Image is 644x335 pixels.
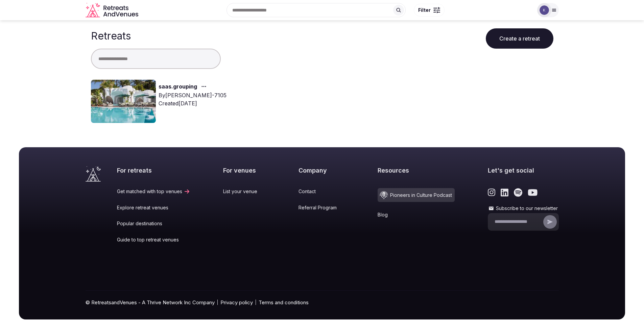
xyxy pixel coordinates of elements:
[299,188,345,195] a: Contact
[488,188,496,197] a: Link to the retreats and venues Instagram page
[514,188,522,197] a: Link to the retreats and venues Spotify page
[299,204,345,211] a: Referral Program
[299,166,345,175] h2: Company
[91,80,156,123] img: Top retreat image for the retreat: saas.grouping
[488,205,559,212] label: Subscribe to our newsletter
[91,30,131,42] h1: Retreats
[528,188,538,197] a: Link to the retreats and venues Youtube page
[486,28,553,49] button: Create a retreat
[488,166,559,175] h2: Let's get social
[117,236,190,243] a: Guide to top retreat venues
[378,188,455,202] a: Pioneers in Culture Podcast
[86,3,140,18] svg: Retreats and Venues company logo
[223,188,265,195] a: List your venue
[159,91,226,99] div: By [PERSON_NAME]-7105
[159,82,197,91] a: saas.grouping
[159,99,226,107] div: Created [DATE]
[414,4,445,17] button: Filter
[117,204,190,211] a: Explore retreat venues
[117,220,190,227] a: Popular destinations
[86,166,101,182] a: Visit the homepage
[223,166,265,175] h2: For venues
[117,166,190,175] h2: For retreats
[86,3,140,18] a: Visit the homepage
[540,5,549,15] img: karen-7105
[259,299,309,306] a: Terms and conditions
[378,166,455,175] h2: Resources
[220,299,253,306] a: Privacy policy
[86,291,559,319] div: © RetreatsandVenues - A Thrive Network Inc Company
[418,7,431,14] span: Filter
[378,211,455,218] a: Blog
[501,188,508,197] a: Link to the retreats and venues LinkedIn page
[117,188,190,195] a: Get matched with top venues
